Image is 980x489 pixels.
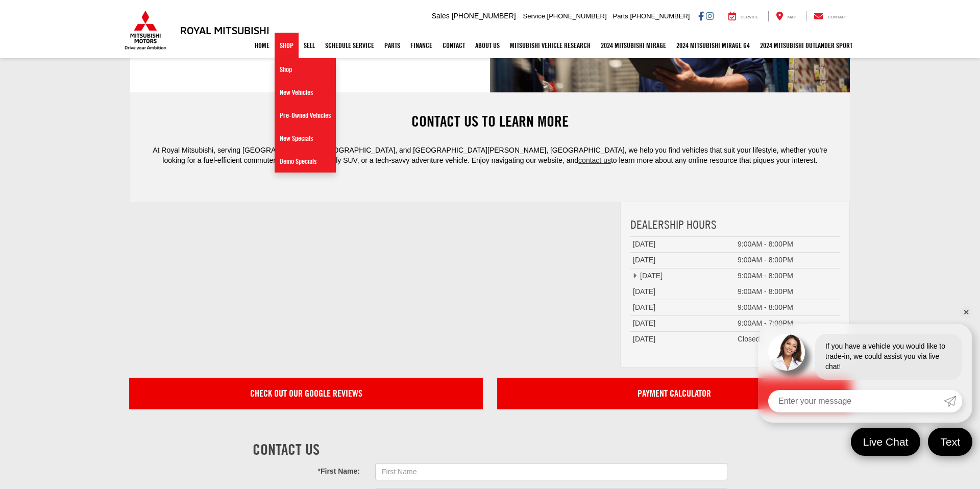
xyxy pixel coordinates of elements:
span: Parts [612,12,628,20]
td: [DATE] [630,268,735,284]
span: [PHONE_NUMBER] [630,12,690,20]
td: [DATE] [630,237,735,253]
td: 9:00AM - 8:00PM [735,237,840,253]
a: Map [768,11,804,21]
a: Check Out Our Google Reviews [129,378,483,409]
img: Agent profile photo [768,334,805,371]
span: Service [523,12,545,20]
a: Facebook: Click to visit our Facebook page [698,12,704,20]
input: Enter your message [768,390,944,412]
a: New Vehicles [275,81,336,104]
td: 9:00AM - 8:00PM [735,284,840,300]
label: *First Name: [245,463,367,477]
a: Live Chat [851,428,921,456]
a: Contact [806,11,855,21]
h2: Contact Us to Learn More [151,113,829,130]
h3: Royal Mitsubishi [180,25,269,36]
a: Service [721,11,766,21]
a: Mitsubishi Vehicle Research [505,33,596,58]
img: Mitsubishi [122,10,168,50]
a: Sell [299,33,320,58]
a: Pre-Owned Vehicles [275,104,336,127]
a: Payment Calculator [497,378,851,409]
a: 2024 Mitsubishi Mirage G4 [671,33,755,58]
td: [DATE] [630,316,735,332]
td: 9:00AM - 7:00PM [735,316,840,332]
input: First Name [375,463,727,480]
a: Shop [275,33,299,58]
a: Finance [405,33,437,58]
span: Live Chat [858,435,914,449]
a: Home [250,33,275,58]
div: If you have a vehicle you would like to trade-in, we could assist you via live chat! [815,334,962,380]
span: [PHONE_NUMBER] [547,12,607,20]
iframe: Google Map [130,202,605,368]
a: contact us [578,156,611,164]
a: Schedule Service: Opens in a new tab [320,33,379,58]
a: Instagram: Click to visit our Instagram page [706,12,714,20]
td: [DATE] [630,253,735,268]
a: Demo Specials [275,150,336,173]
td: 9:00AM - 8:00PM [735,300,840,316]
h2: Contact Us [253,441,727,458]
a: 2024 Mitsubishi Mirage [596,33,671,58]
td: 9:00AM - 8:00PM [735,268,840,284]
h3: Dealership Hours [630,218,840,231]
span: Service [741,15,758,19]
a: Parts: Opens in a new tab [379,33,405,58]
a: About Us [470,33,505,58]
span: Text [935,435,965,449]
td: [DATE] [630,332,735,347]
span: Map [788,15,796,19]
a: Shop [275,58,336,81]
a: New Specials [275,127,336,150]
td: [DATE] [630,300,735,316]
td: 9:00AM - 8:00PM [735,253,840,268]
a: Contact [437,33,470,58]
p: At Royal Mitsubishi, serving [GEOGRAPHIC_DATA], [GEOGRAPHIC_DATA], and [GEOGRAPHIC_DATA][PERSON_N... [151,145,829,166]
span: [PHONE_NUMBER] [452,12,516,20]
span: Sales [432,12,450,20]
a: Text [928,428,972,456]
a: 2024 Mitsubishi Outlander SPORT [755,33,857,58]
span: Contact [828,15,847,19]
td: Closed [735,332,840,347]
td: [DATE] [630,284,735,300]
a: Submit [944,390,962,412]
